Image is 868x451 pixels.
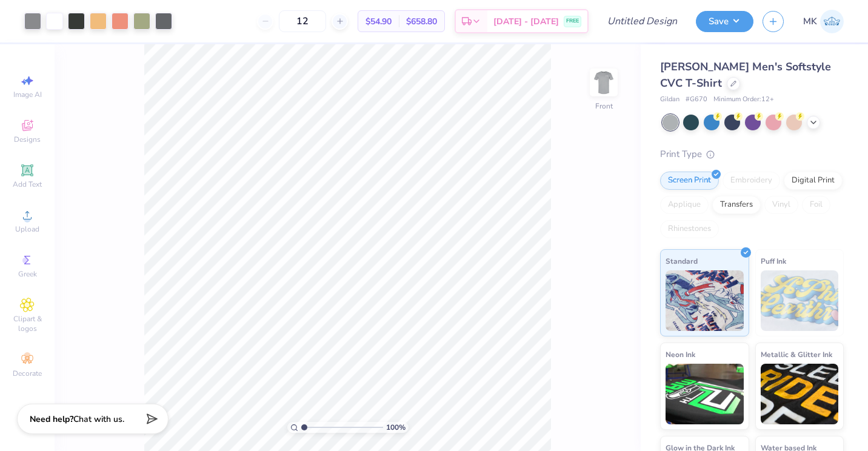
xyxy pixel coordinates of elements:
span: [PERSON_NAME] Men's Softstyle CVC T-Shirt [660,59,831,90]
div: Digital Print [784,172,843,190]
div: Vinyl [764,196,798,214]
span: Puff Ink [761,255,786,267]
div: Rhinestones [660,220,719,238]
span: MK [803,15,817,28]
span: Chat with us. [73,413,124,425]
input: Untitled Design [598,9,687,33]
span: $658.80 [406,15,437,28]
div: Applique [660,196,709,214]
span: Gildan [660,95,679,105]
span: $54.90 [366,15,392,28]
span: FREE [566,17,579,25]
div: Foil [802,196,830,214]
img: Front [592,70,616,95]
span: Metallic & Glitter Ink [761,348,832,361]
span: Standard [666,255,698,267]
span: Decorate [13,369,42,378]
span: [DATE] - [DATE] [493,15,559,28]
span: Clipart & logos [6,314,48,333]
span: Greek [18,269,37,279]
img: Neon Ink [666,364,744,424]
img: Metallic & Glitter Ink [761,364,839,424]
img: Matthew Kingsley [820,10,844,33]
span: Add Text [13,179,42,189]
button: Save [696,11,753,32]
strong: Need help? [30,413,73,425]
span: 100 % [386,422,406,433]
span: Minimum Order: 12 + [713,95,774,105]
span: Neon Ink [666,348,695,361]
div: Print Type [660,147,844,161]
img: Puff Ink [761,270,839,331]
div: Transfers [712,196,761,214]
div: Screen Print [660,172,719,190]
span: Designs [14,135,41,144]
span: Upload [15,224,39,234]
img: Standard [666,270,744,331]
div: Front [595,101,613,112]
a: MK [803,10,844,33]
span: # G670 [686,95,707,105]
span: Image AI [13,90,42,99]
div: Embroidery [723,172,780,190]
input: – – [279,10,326,32]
